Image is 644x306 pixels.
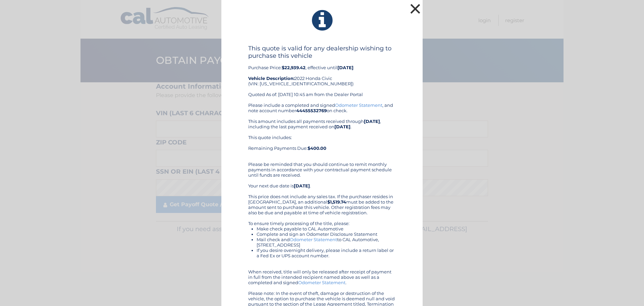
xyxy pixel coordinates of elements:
b: [DATE] [334,124,351,129]
a: Odometer Statement [335,102,382,108]
div: Purchase Price: , effective until 2022 Honda Civic (VIN: [US_VEHICLE_IDENTIFICATION_NUMBER]) Quot... [248,45,396,102]
button: × [409,2,422,15]
b: [DATE] [364,119,380,124]
b: $22,939.42 [282,65,306,70]
li: Make check payable to CAL Automotive [257,226,396,231]
a: Odometer Statement [298,280,345,285]
b: [DATE] [337,65,354,70]
b: 44455532769 [296,108,327,113]
b: $400.00 [308,145,326,151]
b: $1,519.74 [327,199,346,205]
li: Complete and sign an Odometer Disclosure Statement [257,231,396,237]
a: Odometer Statement [290,237,337,242]
h4: This quote is valid for any dealership wishing to purchase this vehicle [248,45,396,59]
div: This quote includes: Remaining Payments Due: [248,135,396,156]
b: [DATE] [294,183,310,188]
strong: Vehicle Description: [248,76,294,81]
li: If you desire overnight delivery, please include a return label or a Fed Ex or UPS account number. [257,248,396,258]
li: Mail check and to CAL Automotive, [STREET_ADDRESS] [257,237,396,248]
